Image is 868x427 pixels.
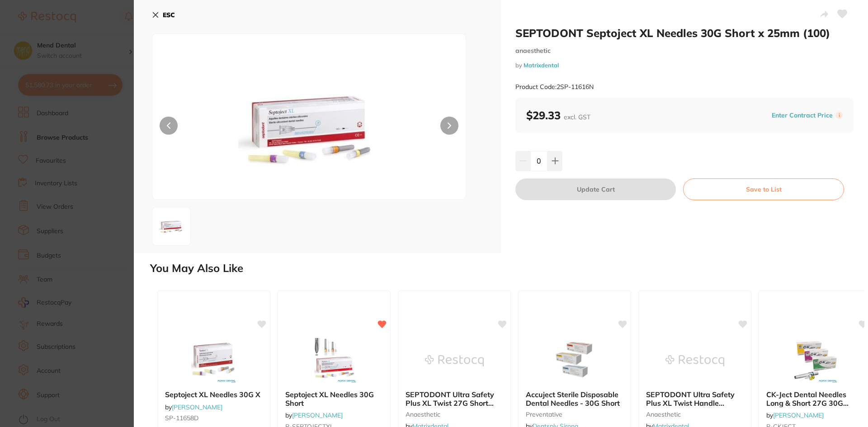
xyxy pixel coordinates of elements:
img: CK-Ject Dental Needles Long & Short 27G 30G 100/pk [786,338,844,383]
span: excl. GST [564,113,590,121]
button: Save to List [683,178,844,200]
img: Accuject Sterile Disposable Dental Needles - 30G Short [545,338,604,383]
span: by [165,403,222,411]
b: Septoject XL Needles 30G Short [285,390,383,407]
img: SEPTODONT Ultra Safety Plus XL Twist Handle Autoclavable Blue (1) [665,338,724,383]
small: Product Code: 2SP-11616N [515,83,594,91]
b: $29.33 [526,108,590,122]
a: Matrixdental [524,61,559,69]
b: SEPTODONT Ultra Safety Plus XL Twist 27G Short 25mm (100) [406,390,503,407]
img: anBn [215,56,403,199]
img: SEPTODONT Ultra Safety Plus XL Twist 27G Short 25mm (100) [425,338,484,383]
img: Septoject XL Needles 30G Short [305,338,363,383]
small: anaesthetic [515,47,854,55]
b: Accuject Sterile Disposable Dental Needles - 30G Short [526,390,623,407]
a: [PERSON_NAME] [172,403,222,411]
b: ESC [163,11,175,19]
button: ESC [152,7,175,23]
h2: You May Also Like [150,262,864,275]
small: anaesthetic [646,411,744,418]
img: anBn [155,210,188,243]
small: SP-11658D [165,414,263,422]
b: CK-Ject Dental Needles Long & Short 27G 30G 100/pk [766,390,864,407]
img: Septoject XL Needles 30G X [184,338,243,383]
small: by [515,62,854,69]
small: anaesthetic [406,411,503,418]
span: by [285,411,343,419]
button: Enter Contract Price [769,111,835,120]
button: Update Cart [515,178,676,200]
a: [PERSON_NAME] [292,411,343,419]
b: SEPTODONT Ultra Safety Plus XL Twist Handle Autoclavable Blue (1) [646,390,744,407]
a: [PERSON_NAME] [773,411,824,419]
label: i [835,112,843,119]
b: Septoject XL Needles 30G X [165,390,263,399]
span: by [766,411,824,419]
small: preventative [526,411,623,418]
h2: SEPTODONT Septoject XL Needles 30G Short x 25mm (100) [515,26,854,40]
